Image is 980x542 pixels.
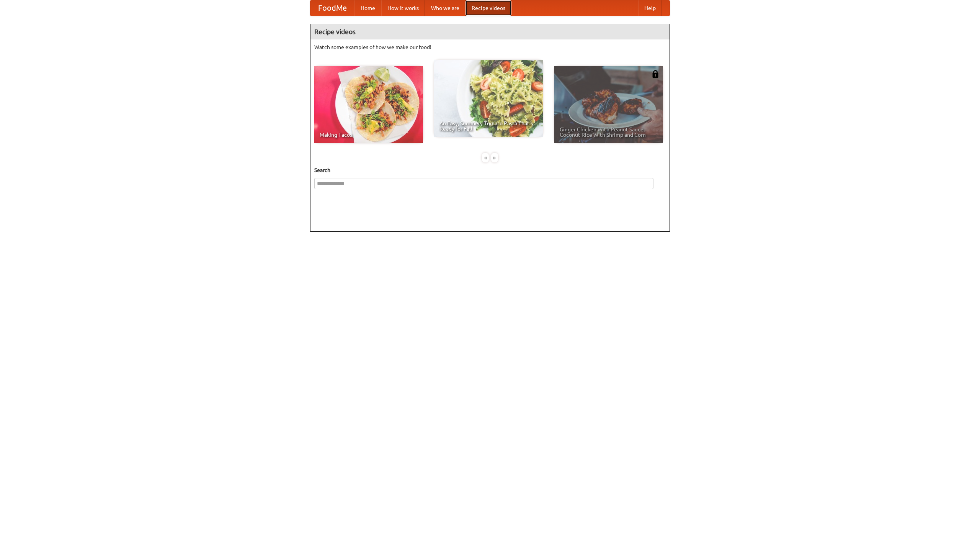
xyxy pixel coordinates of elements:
a: How it works [381,0,425,16]
img: 483408.png [652,70,659,78]
a: Home [354,0,381,16]
a: Making Tacos [314,66,423,143]
div: » [491,153,498,162]
a: Who we are [425,0,465,16]
h5: Search [314,166,666,174]
a: Recipe videos [465,0,511,16]
a: FoodMe [310,0,354,16]
span: An Easy, Summery Tomato Pasta That's Ready for Fall [439,121,537,131]
span: Making Tacos [320,132,418,138]
a: An Easy, Summery Tomato Pasta That's Ready for Fall [434,60,543,137]
h4: Recipe videos [310,24,670,39]
p: Watch some examples of how we make our food! [314,43,666,51]
a: Help [638,0,662,16]
div: « [482,153,489,162]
